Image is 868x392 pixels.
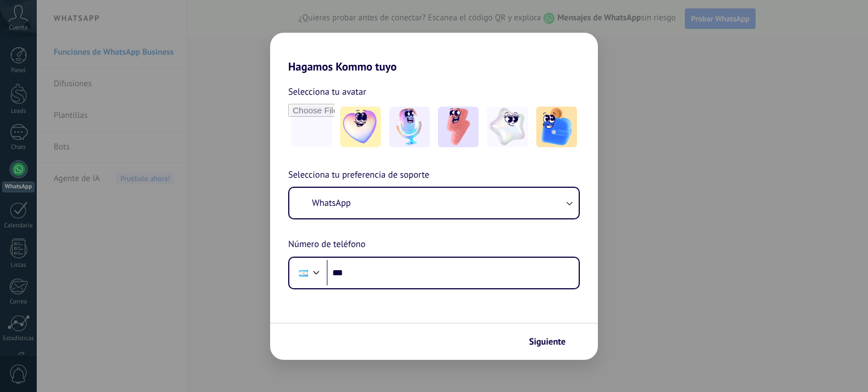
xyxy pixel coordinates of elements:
[524,332,581,351] button: Siguiente
[312,197,351,209] span: WhatsApp
[340,107,381,147] img: -1.jpeg
[438,107,479,147] img: -3.jpeg
[288,85,366,99] span: Selecciona tu avatar
[536,107,577,147] img: -5.jpeg
[529,338,566,346] span: Siguiente
[293,261,314,285] div: Argentina: + 54
[289,188,579,218] button: WhatsApp
[270,33,598,73] h2: Hagamos Kommo tuyo
[487,107,528,147] img: -4.jpeg
[389,107,430,147] img: -2.jpeg
[288,168,429,183] span: Selecciona tu preferencia de soporte
[288,237,366,252] span: Número de teléfono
